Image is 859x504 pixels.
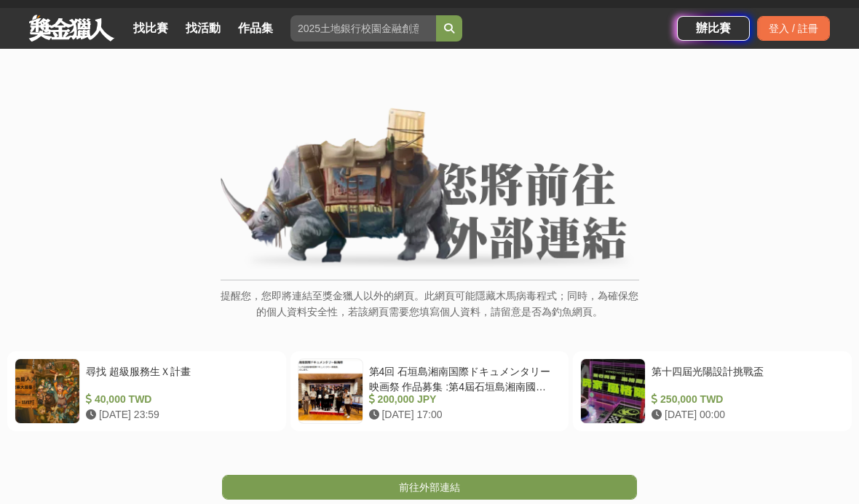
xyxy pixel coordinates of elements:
[677,17,750,42] a: 辦比賽
[757,17,830,42] div: 登入 / 註冊
[86,365,273,393] div: 尋找 超級服務生Ｘ計畫
[290,352,569,432] a: 第4回 石垣島湘南国際ドキュメンタリー映画祭 作品募集 :第4屆石垣島湘南國際紀錄片電影節作品徵集 200,000 JPY [DATE] 17:00
[232,19,279,39] a: 作品集
[573,352,852,432] a: 第十四屆光陽設計挑戰盃 250,000 TWD [DATE] 00:00
[399,482,460,494] span: 前往外部連結
[369,365,556,393] div: 第4回 石垣島湘南国際ドキュメンタリー映画祭 作品募集 :第4屆石垣島湘南國際紀錄片電影節作品徵集
[369,408,556,423] div: [DATE] 17:00
[652,365,839,393] div: 第十四屆光陽設計挑戰盃
[652,393,839,408] div: 250,000 TWD
[222,476,637,500] a: 前往外部連結
[180,19,226,39] a: 找活動
[127,19,174,39] a: 找比賽
[221,288,639,336] p: 提醒您，您即將連結至獎金獵人以外的網頁。此網頁可能隱藏木馬病毒程式；同時，為確保您的個人資料安全性，若該網頁需要您填寫個人資料，請留意是否為釣魚網頁。
[86,393,273,408] div: 40,000 TWD
[7,352,286,432] a: 尋找 超級服務生Ｘ計畫 40,000 TWD [DATE] 23:59
[221,109,639,273] img: External Link Banner
[652,408,839,423] div: [DATE] 00:00
[86,408,273,423] div: [DATE] 23:59
[290,16,436,42] input: 2025土地銀行校園金融創意挑戰賽：從你出發 開啟智慧金融新頁
[369,393,556,408] div: 200,000 JPY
